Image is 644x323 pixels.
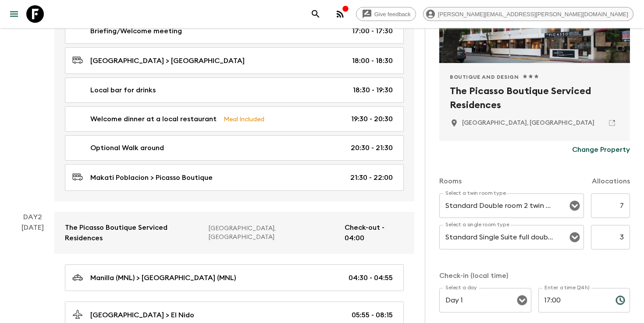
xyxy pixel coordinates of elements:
[65,47,404,74] a: [GEOGRAPHIC_DATA] > [GEOGRAPHIC_DATA]18:00 - 18:30
[65,18,404,44] a: Briefing/Welcome meeting17:00 - 17:30
[462,119,594,127] p: Makati, Philippines
[90,26,182,36] p: Briefing/Welcome meeting
[350,172,393,183] p: 21:30 - 22:00
[572,144,630,155] p: Change Property
[445,221,509,228] label: Select a single room type
[65,135,404,161] a: Optional Walk around20:30 - 21:30
[90,143,164,153] p: Optional Walk around
[54,212,414,254] a: The Picasso Boutique Serviced Residences[GEOGRAPHIC_DATA], [GEOGRAPHIC_DATA]Check-out - 04:00
[90,273,236,283] p: Manilla (MNL) > [GEOGRAPHIC_DATA] (MNL)
[544,284,590,291] label: Enter a time (24h)
[65,77,404,103] a: Local bar for drinks18:30 - 19:30
[516,294,528,306] button: Open
[356,7,416,21] a: Give feedback
[65,222,202,243] p: The Picasso Boutique Serviced Residences
[538,288,608,312] input: hh:mm
[445,284,477,291] label: Select a day
[450,84,619,112] h2: The Picasso Boutique Serviced Residences
[90,85,156,95] p: Local bar for drinks
[572,141,630,158] button: Change Property
[352,310,393,320] p: 05:55 - 08:15
[439,176,462,186] p: Rooms
[569,231,581,243] button: Open
[90,56,245,66] p: [GEOGRAPHIC_DATA] > [GEOGRAPHIC_DATA]
[433,11,633,18] span: [PERSON_NAME][EMAIL_ADDRESS][PERSON_NAME][DOMAIN_NAME]
[353,85,393,95] p: 18:30 - 19:30
[612,291,629,309] button: Choose time, selected time is 5:00 PM
[352,26,393,36] p: 17:00 - 17:30
[352,56,393,66] p: 18:00 - 18:30
[439,270,630,281] p: Check-in (local time)
[224,114,264,124] p: Meal Included
[351,114,393,124] p: 19:30 - 20:30
[370,11,416,18] span: Give feedback
[90,310,194,320] p: [GEOGRAPHIC_DATA] > El Nido
[11,212,54,222] p: Day 2
[65,164,404,191] a: Makati Poblacion > Picasso Boutique21:30 - 22:00
[423,7,633,21] div: [PERSON_NAME][EMAIL_ADDRESS][PERSON_NAME][DOMAIN_NAME]
[445,190,506,197] label: Select a twin room type
[345,222,404,243] p: Check-out - 04:00
[349,273,393,283] p: 04:30 - 04:55
[90,172,213,183] p: Makati Poblacion > Picasso Boutique
[592,176,630,186] p: Allocations
[307,5,324,23] button: search adventures
[450,74,519,81] span: Boutique and Design
[65,106,404,132] a: Welcome dinner at a local restaurantMeal Included19:30 - 20:30
[569,200,581,212] button: Open
[5,5,23,23] button: menu
[351,143,393,153] p: 20:30 - 21:30
[209,224,338,242] p: [GEOGRAPHIC_DATA], [GEOGRAPHIC_DATA]
[65,264,404,291] a: Manilla (MNL) > [GEOGRAPHIC_DATA] (MNL)04:30 - 04:55
[90,114,217,124] p: Welcome dinner at a local restaurant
